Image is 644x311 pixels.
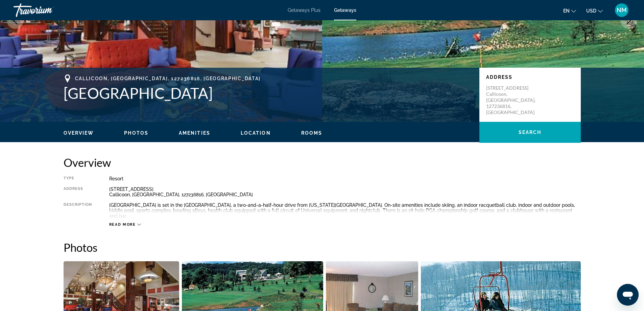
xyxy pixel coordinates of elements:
button: Location [241,130,271,136]
span: Location [241,130,271,136]
button: User Menu [613,3,630,17]
span: Photos [124,130,148,136]
div: Address [64,186,92,197]
span: USD [586,8,596,14]
div: [STREET_ADDRESS] Callicoon, [GEOGRAPHIC_DATA], 127236816, [GEOGRAPHIC_DATA] [109,186,581,197]
button: Photos [124,130,148,136]
span: Search [519,130,542,135]
p: Address [486,74,574,80]
button: Change language [563,6,576,16]
a: Getaways Plus [288,7,320,13]
span: Rooms [301,130,323,136]
button: Rooms [301,130,323,136]
span: en [563,8,570,14]
button: Overview [64,130,94,136]
span: Callicoon, [GEOGRAPHIC_DATA], 127236816, [GEOGRAPHIC_DATA] [75,76,261,81]
div: Description [64,202,92,219]
button: Search [479,122,581,143]
iframe: Button to launch messaging window [617,284,639,306]
span: Amenities [179,130,210,136]
a: Getaways [334,7,356,13]
p: [STREET_ADDRESS] Callicoon, [GEOGRAPHIC_DATA], 127236816, [GEOGRAPHIC_DATA] [486,85,540,115]
h2: Photos [64,241,581,254]
button: Read more [109,222,141,227]
button: Next image [620,12,637,29]
div: Resort [109,176,581,181]
a: Travorium [14,1,81,19]
span: Read more [109,222,136,227]
button: Amenities [179,130,210,136]
h1: [GEOGRAPHIC_DATA] [64,84,473,102]
button: Previous image [7,12,24,29]
button: Change currency [586,6,603,16]
div: Type [64,176,92,181]
div: [GEOGRAPHIC_DATA] is set in the [GEOGRAPHIC_DATA], a two-and-a-half-hour drive from [US_STATE][GE... [109,202,581,219]
span: Overview [64,130,94,136]
span: NM [617,7,627,14]
h2: Overview [64,156,581,169]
